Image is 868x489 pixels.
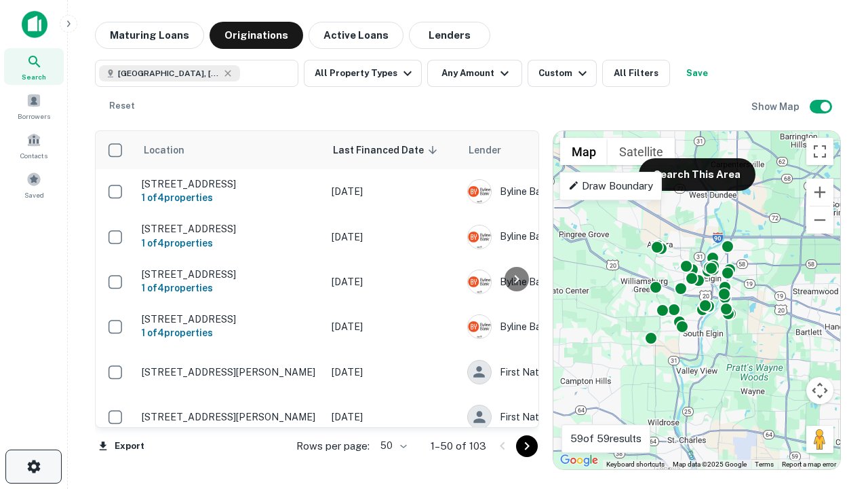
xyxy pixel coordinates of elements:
[304,60,422,87] button: All Property Types
[467,360,671,384] div: First Nations Bank
[675,60,719,87] button: Save your search to get updates of matches that match your search criteria.
[142,236,318,251] h6: 1 of 4 properties
[18,111,50,122] span: Borrowers
[332,319,454,334] p: [DATE]
[210,22,303,49] button: Originations
[467,225,671,249] div: Byline Bank
[95,22,204,49] button: Maturing Loans
[142,280,318,295] h6: 1 of 4 properties
[4,127,64,164] a: Contacts
[538,65,591,81] div: Custom
[143,142,202,158] span: Location
[467,179,671,204] div: Byline Bank
[673,460,747,468] span: Map data ©2025 Google
[22,11,47,38] img: capitalize-icon.png
[409,22,490,49] button: Lenders
[606,460,665,469] button: Keyboard shortcuts
[468,270,491,293] img: picture
[782,460,836,468] a: Report a map error
[468,180,491,203] img: picture
[568,178,653,194] p: Draw Boundary
[24,189,44,200] span: Saved
[4,48,64,85] a: Search
[332,365,454,380] p: [DATE]
[467,405,671,429] div: First Nations Bank
[142,366,318,378] p: [STREET_ADDRESS][PERSON_NAME]
[468,225,491,249] img: picture
[751,99,802,114] h6: Show Map
[639,158,755,191] button: Search This Area
[118,67,220,79] span: [GEOGRAPHIC_DATA], [GEOGRAPHIC_DATA]
[755,460,774,468] a: Terms (opens in new tab)
[332,184,454,199] p: [DATE]
[100,92,144,120] button: Reset
[309,22,403,49] button: Active Loans
[557,452,601,469] img: Google
[4,88,64,124] a: Borrowers
[22,71,46,82] span: Search
[806,206,833,234] button: Zoom out
[332,274,454,289] p: [DATE]
[800,380,868,446] iframe: Chat Widget
[560,138,608,165] button: Show street map
[20,150,47,161] span: Contacts
[468,315,491,338] img: picture
[467,270,671,294] div: Byline Bank
[296,438,370,454] p: Rows per page:
[325,131,460,169] th: Last Financed Date
[602,60,670,87] button: All Filters
[142,223,318,235] p: [STREET_ADDRESS]
[142,268,318,280] p: [STREET_ADDRESS]
[4,166,64,203] a: Saved
[332,410,454,424] p: [DATE]
[553,131,840,469] div: 0 0
[570,431,642,447] p: 59 of 59 results
[332,230,454,244] p: [DATE]
[806,179,833,206] button: Zoom in
[516,435,538,457] button: Go to next page
[557,452,601,469] a: Open this area in Google Maps (opens a new window)
[469,142,501,158] span: Lender
[95,436,148,456] button: Export
[467,314,671,339] div: Byline Bank
[135,131,325,169] th: Location
[427,60,522,87] button: Any Amount
[142,178,318,190] p: [STREET_ADDRESS]
[142,325,318,340] h6: 1 of 4 properties
[608,138,675,165] button: Show satellite imagery
[431,438,486,454] p: 1–50 of 103
[333,142,441,158] span: Last Financed Date
[142,313,318,325] p: [STREET_ADDRESS]
[142,190,318,205] h6: 1 of 4 properties
[806,138,833,165] button: Toggle fullscreen view
[142,411,318,423] p: [STREET_ADDRESS][PERSON_NAME]
[460,131,677,169] th: Lender
[528,60,597,87] button: Custom
[375,436,409,456] div: 50
[806,377,833,404] button: Map camera controls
